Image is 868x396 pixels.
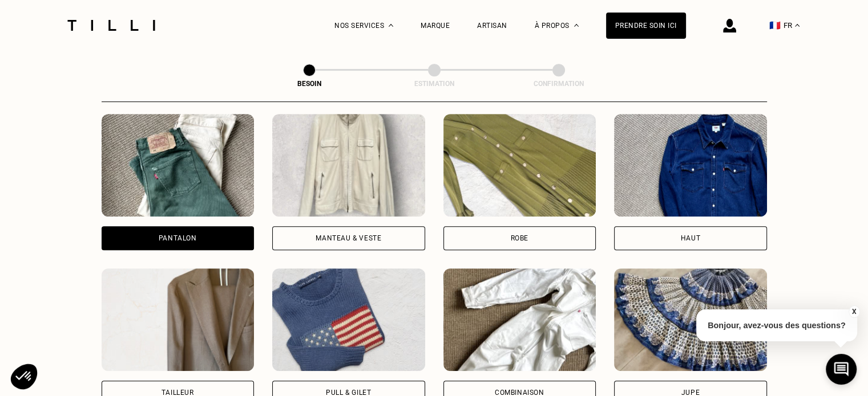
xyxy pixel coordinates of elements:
[421,22,450,30] a: Marque
[606,13,686,39] a: Prendre soin ici
[696,309,857,341] p: Bonjour, avez-vous des questions?
[614,268,767,371] img: Tilli retouche votre Jupe
[63,20,159,31] img: Logo du service de couturière Tilli
[511,235,528,242] div: Robe
[614,114,767,217] img: Tilli retouche votre Haut
[252,80,366,88] div: Besoin
[159,235,197,242] div: Pantalon
[272,114,425,217] img: Tilli retouche votre Manteau & Veste
[443,268,596,371] img: Tilli retouche votre Combinaison
[477,22,507,30] a: Artisan
[443,114,596,217] img: Tilli retouche votre Robe
[102,114,255,217] img: Tilli retouche votre Pantalon
[316,235,381,242] div: Manteau & Veste
[574,24,579,27] img: Menu déroulant à propos
[162,389,194,396] div: Tailleur
[681,389,700,396] div: Jupe
[495,389,544,396] div: Combinaison
[102,268,255,371] img: Tilli retouche votre Tailleur
[848,305,859,318] button: X
[326,389,371,396] div: Pull & gilet
[795,24,800,27] img: menu déroulant
[502,80,616,88] div: Confirmation
[681,235,700,242] div: Haut
[769,20,781,31] span: 🇫🇷
[377,80,491,88] div: Estimation
[723,19,736,32] img: icône connexion
[272,268,425,371] img: Tilli retouche votre Pull & gilet
[389,24,393,27] img: Menu déroulant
